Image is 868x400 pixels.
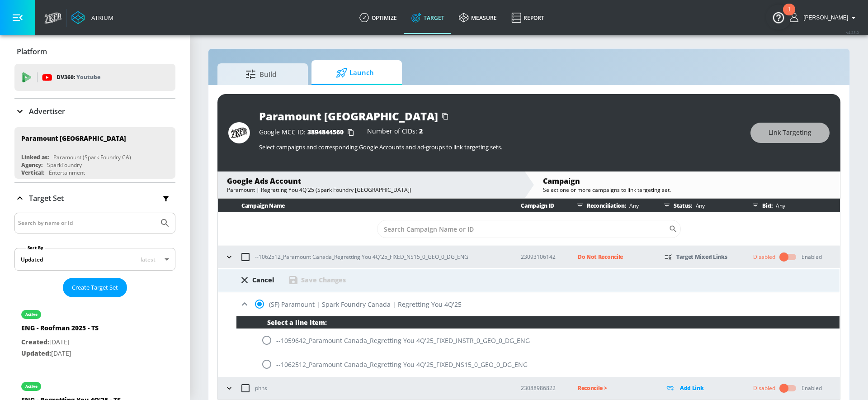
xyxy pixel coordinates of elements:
[377,220,669,238] input: Search Campaign Name or ID
[255,252,468,262] p: --1062512_Paramount Canada_Regretting You 4Q'25_FIXED_NS15_0_GEO_0_DG_ENG
[63,278,127,297] button: Create Target Set
[53,153,131,161] div: Paramount (Spark Foundry CA)
[543,176,831,186] div: Campaign
[255,383,267,393] p: phns
[29,106,65,116] p: Advertiser
[772,201,785,210] p: Any
[14,301,175,366] div: activeENG - Roofman 2025 - TSCreated:[DATE]Updated:[DATE]
[766,5,791,30] button: Open Resource Center, 1 new notification
[227,186,515,194] div: Paramount | Regretting You 4Q'25 (Spark Foundry [GEOGRAPHIC_DATA])
[665,383,739,393] div: Add Link
[301,276,346,284] div: Save Changes
[626,201,638,210] p: Any
[288,275,346,286] div: Save Changes
[578,383,650,393] p: Reconcile >
[76,72,100,82] p: Youtube
[802,253,822,261] div: Enabled
[47,161,82,169] div: SparkFoundry
[226,63,295,85] span: Build
[753,253,775,261] div: Disabled
[21,256,43,263] div: Updated
[49,169,85,176] div: Entertainment
[352,1,404,34] a: optimize
[252,276,274,284] div: Cancel
[802,384,822,392] div: Enabled
[521,252,563,262] p: 23093106142
[578,252,650,262] p: Do Not Reconcile
[307,128,344,136] span: 3894844560
[21,337,99,348] p: [DATE]
[790,12,859,23] button: [PERSON_NAME]
[239,275,274,286] div: Cancel
[259,143,741,151] p: Select campaigns and corresponding Google Accounts and ad-groups to link targeting sets.
[543,186,831,194] div: Select one or more campaigns to link targeting set.
[846,30,859,35] span: v 4.28.0
[21,134,126,143] div: Paramount [GEOGRAPHIC_DATA]
[29,193,64,203] p: Target Set
[218,199,506,213] th: Campaign Name
[506,199,563,213] th: Campaign ID
[21,349,51,357] span: Updated:
[21,161,42,169] div: Agency:
[749,199,835,212] div: Bid:
[57,72,100,82] p: DV360:
[21,324,99,337] div: ENG - Roofman 2025 - TS
[21,153,49,161] div: Linked as:
[227,176,515,186] div: Google Ads Account
[236,329,840,352] div: --1059642_Paramount Canada_Regretting You 4Q'25_FIXED_INSTR_0_GEO_0_DG_ENG
[753,384,775,392] div: Disabled
[676,252,727,262] p: Target Mixed Links
[573,199,650,212] div: Reconciliation:
[26,245,45,251] label: Sort By
[21,338,49,346] span: Created:
[18,217,155,229] input: Search by name or Id
[367,128,423,137] div: Number of CIDs:
[25,312,38,317] div: active
[14,39,175,64] div: Platform
[71,11,113,24] a: Atrium
[692,201,705,210] p: Any
[72,282,118,293] span: Create Target Set
[680,383,704,393] p: Add Link
[21,348,99,359] p: [DATE]
[800,14,848,21] span: login as: anthony.rios@zefr.com
[660,199,739,212] div: Status:
[419,127,423,135] span: 2
[14,183,175,213] div: Target Set
[218,171,524,198] div: Google Ads AccountParamount | Regretting You 4Q'25 (Spark Foundry [GEOGRAPHIC_DATA])
[788,10,791,21] div: 1
[14,127,175,179] div: Paramount [GEOGRAPHIC_DATA]Linked as:Paramount (Spark Foundry CA)Agency:SparkFoundryVertical:Ente...
[88,14,113,22] div: Atrium
[259,109,438,124] div: Paramount [GEOGRAPHIC_DATA]
[452,1,504,34] a: measure
[504,1,552,34] a: Report
[14,64,175,91] div: DV360: Youtube
[377,220,681,238] div: Search CID Name or Number
[404,1,452,34] a: Target
[17,47,47,57] p: Platform
[259,128,358,137] div: Google MCC ID:
[236,352,840,376] div: --1062512_Paramount Canada_Regretting You 4Q'25_FIXED_NS15_0_GEO_0_DG_ENG
[521,383,563,393] p: 23088986822
[141,256,156,263] span: latest
[321,62,389,84] span: Launch
[236,316,840,329] div: Select a line item:
[14,99,175,124] div: Advertiser
[25,384,38,389] div: active
[21,169,44,176] div: Vertical:
[218,292,840,316] div: (SF) Paramount | Spark Foundry Canada | Regretting You 4Q'25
